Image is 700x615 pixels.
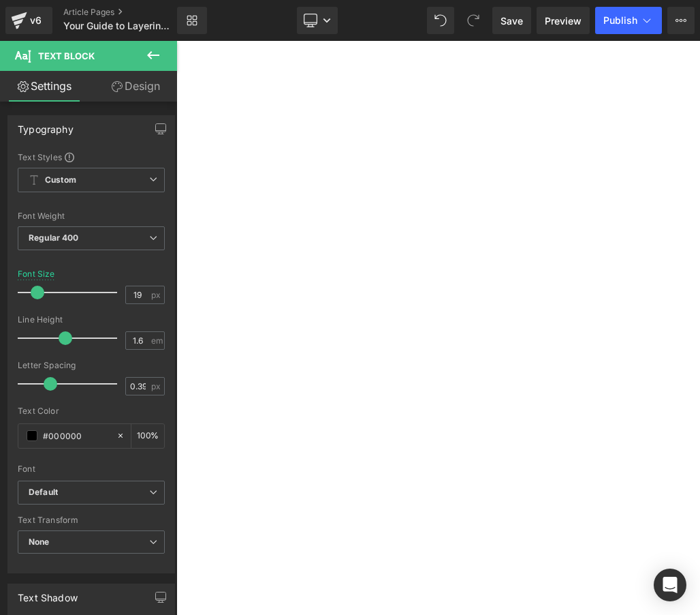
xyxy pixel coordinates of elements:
[500,14,523,28] span: Save
[537,7,590,34] a: Preview
[18,269,55,279] div: Font Size
[91,71,180,102] a: Design
[43,428,110,443] input: Color
[29,487,58,498] i: Default
[29,232,79,243] b: Regular 400
[151,336,163,345] span: em
[595,7,662,34] button: Publish
[18,464,165,474] div: Font
[45,175,76,186] b: Custom
[18,151,165,162] div: Text Styles
[18,515,165,525] div: Text Transform
[654,569,686,601] div: Open Intercom Messenger
[151,382,163,391] span: px
[460,7,487,34] button: Redo
[18,584,78,603] div: Text Shadow
[131,424,164,448] div: %
[177,7,207,34] a: New Library
[18,315,165,325] div: Line Height
[427,7,454,34] button: Undo
[27,12,44,29] div: v6
[667,7,695,34] button: More
[151,290,163,299] span: px
[603,15,637,26] span: Publish
[18,211,165,221] div: Font Weight
[63,7,200,18] a: Article Pages
[18,361,165,370] div: Letter Spacing
[5,7,52,34] a: v6
[18,116,74,135] div: Typography
[38,50,95,61] span: Text Block
[545,14,582,28] span: Preview
[18,406,165,416] div: Text Color
[29,537,50,547] b: None
[63,20,174,31] span: Your Guide to Layering Scents Room By Room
